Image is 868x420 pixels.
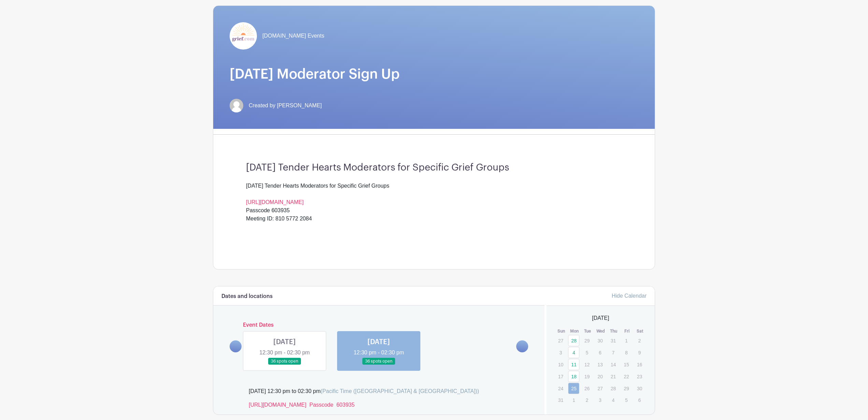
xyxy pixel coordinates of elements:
p: 20 [594,371,606,382]
span: [DOMAIN_NAME] Events [262,32,324,40]
p: 5 [621,395,632,405]
p: 1 [568,395,579,405]
th: Sun [555,328,568,335]
h1: [DATE] Moderator Sign Up [230,66,638,82]
a: 18 [568,371,579,382]
p: 10 [555,359,566,370]
p: 15 [621,359,632,370]
p: 3 [594,395,606,405]
span: Created by [PERSON_NAME] [249,101,322,110]
img: grief-logo-planhero.png [230,22,257,50]
p: 12 [581,359,593,370]
p: 6 [634,395,645,405]
p: 28 [608,383,619,394]
a: 4 [568,347,579,358]
span: [DATE] [592,314,609,322]
a: [URL][DOMAIN_NAME] [246,199,304,205]
p: 6 [594,347,606,358]
th: Thu [607,328,621,335]
th: Wed [594,328,607,335]
p: 30 [634,383,645,394]
th: Mon [568,328,581,335]
p: 13 [594,359,606,370]
p: 2 [634,335,645,346]
div: [DATE] 12:30 pm to 02:30 pm [249,387,479,395]
img: default-ce2991bfa6775e67f084385cd625a349d9dcbb7a52a09fb2fda1e96e2d18dcdb.png [230,99,243,112]
p: 29 [581,335,593,346]
p: 9 [634,347,645,358]
div: Meeting ID: 810 5772 2084 [246,215,622,231]
p: 26 [581,383,593,394]
p: 17 [555,371,566,382]
th: Fri [620,328,634,335]
p: 30 [594,335,606,346]
p: 27 [555,335,566,346]
p: 4 [608,395,619,405]
p: 8 [621,347,632,358]
a: 25 [568,383,579,394]
a: 28 [568,335,579,346]
p: 27 [594,383,606,394]
p: 21 [608,371,619,382]
h3: [DATE] Tender Hearts Moderators for Specific Grief Groups [246,162,622,174]
p: 2 [581,395,593,405]
p: 19 [581,371,593,382]
p: 7 [608,347,619,358]
span: (Pacific Time ([GEOGRAPHIC_DATA] & [GEOGRAPHIC_DATA])) [320,388,479,394]
p: 3 [555,347,566,358]
p: 31 [608,335,619,346]
div: [DATE] Tender Hearts Moderators for Specific Grief Groups Passcode 603935 [246,182,622,215]
p: 5 [581,347,593,358]
a: 11 [568,359,579,370]
a: [URL][DOMAIN_NAME] Passcode 603935 [249,402,355,408]
th: Sat [634,328,647,335]
h6: Event Dates [242,322,516,328]
a: Hide Calendar [612,293,647,299]
h6: Dates and locations [221,293,273,300]
p: 14 [608,359,619,370]
p: 23 [634,371,645,382]
p: 29 [621,383,632,394]
th: Tue [581,328,594,335]
p: 16 [634,359,645,370]
p: 22 [621,371,632,382]
p: 1 [621,335,632,346]
p: 31 [555,395,566,405]
p: 24 [555,383,566,394]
